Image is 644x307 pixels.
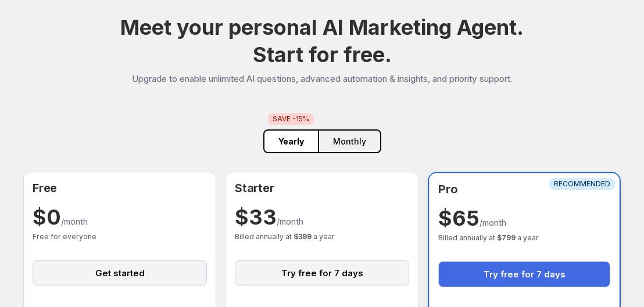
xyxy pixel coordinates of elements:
span: $ 0 [33,204,61,230]
p: Upgrade to enable unlimited AI questions, advanced automation & insights, and priority support. [132,73,512,85]
p: Billed annually at a year [438,233,610,243]
span: /month [277,216,303,226]
p: Billed annually at a year [235,232,409,241]
h2: Free [33,181,207,195]
p: Free for everyone [33,232,207,241]
button: Get started [33,260,207,286]
strong: $ 399 [294,232,312,241]
h2: Starter [235,181,409,195]
button: Yearly [263,129,319,153]
button: Monthly [319,129,381,153]
span: SAVE -15% [273,114,309,124]
button: Try free for 7 days [438,261,610,287]
h2: Pro [438,182,610,196]
span: /month [61,216,88,226]
span: RECOMMENDED [554,179,610,189]
span: /month [480,218,506,227]
span: $ 65 [438,205,480,231]
h1: Meet your personal AI Marketing Agent. [120,14,524,68]
span: Start for free. [253,42,392,67]
span: $ 33 [235,204,277,230]
button: Try free for 7 days [235,260,409,286]
strong: $ 799 [497,233,516,242]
